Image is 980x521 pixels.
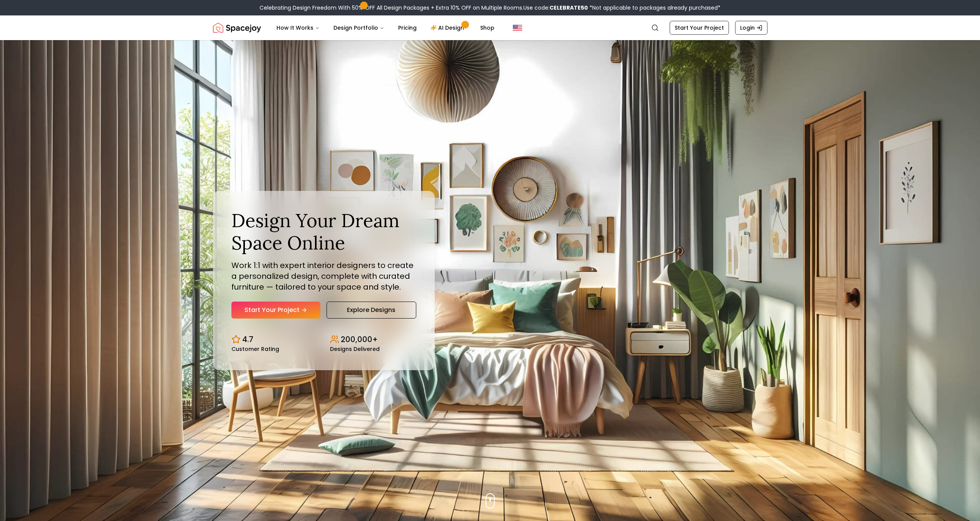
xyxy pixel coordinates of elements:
div: Design stats [231,328,416,352]
a: Start Your Project [670,21,729,35]
a: Shop [474,20,501,35]
a: Explore Designs [327,302,416,319]
button: How It Works [270,20,326,35]
div: Celebrating Design Freedom With 50% OFF All Design Packages + Extra 10% OFF on Multiple Rooms. [260,4,720,12]
p: Work 1:1 with expert interior designers to create a personalized design, complete with curated fu... [231,260,416,292]
span: Use code: [523,4,588,12]
nav: Main [270,20,501,35]
button: Design Portfolio [327,20,390,35]
small: Designs Delivered [330,346,380,352]
a: Pricing [392,20,423,35]
a: Spacejoy [213,20,261,35]
a: Login [735,21,767,35]
img: Spacejoy Logo [213,20,261,35]
nav: Global [213,15,767,40]
h1: Design Your Dream Space Online [231,209,416,254]
img: United States [513,23,522,32]
a: AI Design [424,20,472,35]
span: *Not applicable to packages already purchased* [588,4,720,12]
p: 200,000+ [341,334,378,345]
b: CELEBRATE50 [549,4,588,12]
a: Start Your Project [231,302,320,319]
p: 4.7 [242,334,253,345]
small: Customer Rating [231,346,279,352]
